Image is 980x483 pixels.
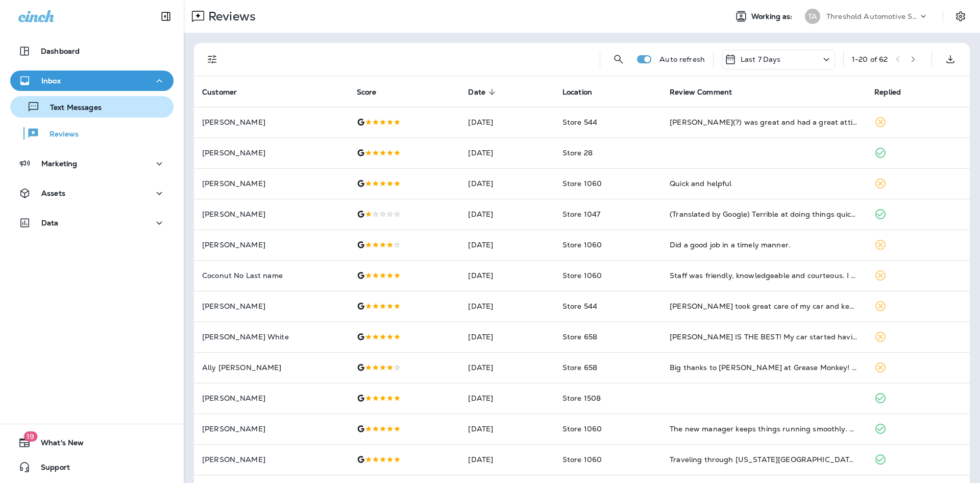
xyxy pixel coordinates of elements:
div: TA [805,9,820,24]
p: Reviews [204,9,256,24]
button: Reviews [10,123,174,144]
p: [PERSON_NAME] [202,210,340,218]
td: [DATE] [460,352,554,383]
span: Store 1047 [562,210,600,219]
div: The new manager keeps things running smoothly. Service times are shorter and the staff feels more... [670,424,858,434]
span: Store 1060 [562,271,602,280]
td: [DATE] [460,260,554,291]
p: [PERSON_NAME] [202,118,340,126]
div: CHRIS IS THE BEST! My car started having trouble starting today so I took it in to a shop to get ... [670,332,858,342]
span: Store 1508 [562,394,601,403]
button: Search Reviews [608,49,629,70]
span: Store 544 [562,118,597,127]
p: [PERSON_NAME] [202,425,340,433]
button: Settings [951,7,970,26]
span: Store 1060 [562,240,602,249]
td: [DATE] [460,444,554,475]
p: [PERSON_NAME] [202,302,340,310]
p: Ally [PERSON_NAME] [202,363,340,372]
button: Support [10,457,174,477]
button: Text Messages [10,96,174,118]
td: [DATE] [460,383,554,413]
p: Text Messages [40,103,102,113]
span: Location [562,88,592,97]
span: 19 [23,431,37,442]
button: Filters [202,49,223,70]
span: Store 544 [562,302,597,311]
p: Auto refresh [659,55,705,63]
span: Review Comment [670,88,732,97]
span: Replied [874,88,901,97]
p: [PERSON_NAME] [202,394,340,402]
span: Date [468,88,485,97]
button: Inbox [10,71,174,91]
p: Assets [41,189,65,197]
span: Store 1060 [562,424,602,433]
span: Store 658 [562,332,597,341]
button: 19What's New [10,432,174,453]
p: [PERSON_NAME] [202,149,340,157]
span: Working as: [751,12,795,21]
span: Review Comment [670,87,745,97]
div: Did a good job in a timely manner. [670,240,858,250]
span: Score [357,88,377,97]
button: Collapse Sidebar [152,6,180,27]
p: Marketing [41,159,77,168]
td: [DATE] [460,229,554,260]
div: Jared took great care of my car and kept me informed the whole time! [670,301,858,311]
button: Export as CSV [940,49,961,70]
span: Customer [202,88,237,97]
p: Reviews [39,130,79,140]
div: Traveling through Idaho Falls and needed service. The crew finished quickly and treated me like a... [670,454,858,465]
span: Score [357,87,390,97]
p: Dashboard [41,47,80,55]
p: [PERSON_NAME] [202,455,340,464]
span: Support [31,463,70,475]
td: [DATE] [460,107,554,137]
span: Replied [874,87,914,97]
td: [DATE] [460,137,554,168]
td: [DATE] [460,321,554,352]
span: Store 1060 [562,179,602,188]
span: Store 658 [562,363,597,372]
span: Store 1060 [562,455,602,464]
p: [PERSON_NAME] [202,241,340,249]
span: Store 28 [562,148,593,157]
td: [DATE] [460,291,554,321]
div: (Translated by Google) Terrible at doing things quickly, they do them poorly and with very little... [670,209,858,219]
button: Dashboard [10,41,174,61]
span: Date [468,87,499,97]
span: Location [562,87,605,97]
td: [DATE] [460,168,554,199]
p: [PERSON_NAME] White [202,333,340,341]
button: Marketing [10,153,174,174]
div: 1 - 20 of 62 [852,55,888,63]
td: [DATE] [460,413,554,444]
span: What's New [31,439,84,451]
p: Threshold Automotive Service dba Grease Monkey [826,12,918,20]
div: Big thanks to Chris at Grease Monkey! He fixed my light and a few other things like a pro, and my... [670,362,858,373]
td: [DATE] [460,199,554,229]
p: Last 7 Days [741,55,781,63]
p: Inbox [41,77,61,85]
p: [PERSON_NAME] [202,179,340,188]
p: Data [41,219,59,227]
span: Customer [202,87,250,97]
button: Data [10,213,174,233]
p: Coconut No Last name [202,271,340,280]
button: Assets [10,183,174,203]
div: Staff was friendly, knowledgeable and courteous. I was impressed. They took care of my vehicle in... [670,270,858,281]
div: Quick and helpful [670,178,858,189]
div: Noelle(?) was great and had a great attitude, she did not make me feel pressured to purchase addi... [670,117,858,127]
